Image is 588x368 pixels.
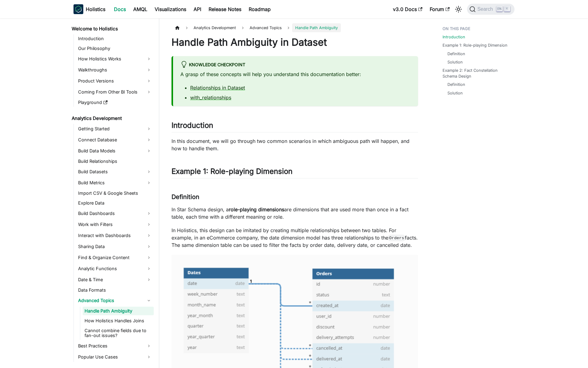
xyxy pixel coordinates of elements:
p: In Holistics, this design can be imitated by creating multiple relationships between two tables. ... [171,227,418,249]
a: Playground [76,98,154,107]
a: Find & Organize Content [76,253,154,263]
div: Knowledge Checkpoint [180,61,411,69]
code: Orders [388,235,405,241]
a: Import CSV & Google Sheets [76,189,154,197]
a: Docs [110,4,130,14]
span: Search [476,6,497,12]
a: v3.0 Docs [389,4,426,14]
a: Date & Time [76,275,154,285]
h2: Introduction [171,121,418,132]
a: API [190,4,205,14]
a: Getting Started [76,124,154,134]
a: Product Versions [76,76,154,86]
a: Example 1: Role-playing Dimension [443,42,507,48]
button: Search (Ctrl+K) [467,4,514,15]
a: Introduction [443,34,465,40]
button: Switch between dark and light mode (currently light mode) [454,4,463,14]
a: AMQL [130,4,151,14]
a: Handle Path Ambiguity [83,307,154,315]
a: Build Metrics [76,178,154,188]
a: Analytics Development [70,114,154,123]
a: Explore Data [76,199,154,207]
a: Build Datasets [76,167,154,177]
h1: Handle Path Ambiguity in Dataset [171,36,418,48]
a: How Holistics Handles Joins [83,316,154,325]
span: Analytics Development [190,23,239,32]
a: Example 2: Fact Constellation Schema Design [443,67,511,79]
a: Release Notes [205,4,245,14]
a: Home page [171,23,183,32]
h3: Definition [171,193,418,201]
kbd: K [504,6,510,12]
a: Solution [447,90,463,96]
a: Work with Filters [76,220,154,229]
a: Relationships in Dataset [190,85,245,91]
a: Sharing Data [76,242,154,251]
a: Definition [447,51,465,57]
a: with_relationships [190,94,231,101]
a: Definition [447,82,465,87]
a: Forum [426,4,453,14]
p: In Star Schema design, a are dimensions that are used more than once in a fact table, each time w... [171,206,418,220]
a: Interact with Dashboards [76,231,154,240]
a: Data Formats [76,286,154,294]
strong: role-playing dimensions [229,206,284,213]
span: Handle Path Ambiguity [292,23,341,32]
img: Holistics [73,4,83,14]
span: Advanced Topics [247,23,285,32]
nav: Breadcrumbs [171,23,418,32]
a: Build Dashboards [76,209,154,218]
a: Build Data Models [76,146,154,156]
p: In this document, we will go through two common scenarios in which ambiguous path will happen, an... [171,137,418,152]
a: Best Practices [76,341,154,351]
a: Popular Use Cases [76,352,154,362]
a: Analytic Functions [76,264,154,274]
h2: Example 1: Role-playing Dimension [171,167,418,178]
a: Build Relationships [76,157,154,166]
a: Coming From Other BI Tools [76,87,154,97]
a: Our Philosophy [76,44,154,53]
a: Roadmap [245,4,274,14]
b: Holistics [86,6,105,13]
nav: Docs sidebar [67,18,159,368]
a: HolisticsHolistics [73,4,105,14]
p: A grasp of these concepts will help you understand this documentation better: [180,71,411,78]
a: Welcome to Holistics [70,25,154,33]
a: Connect Database [76,135,154,145]
a: Solution [447,59,463,65]
a: Advanced Topics [76,296,154,305]
a: Introduction [76,34,154,43]
a: Cannot combine fields due to fan-out issues? [83,326,154,340]
a: How Holistics Works [76,54,154,64]
a: Walkthroughs [76,65,154,75]
a: Visualizations [151,4,190,14]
